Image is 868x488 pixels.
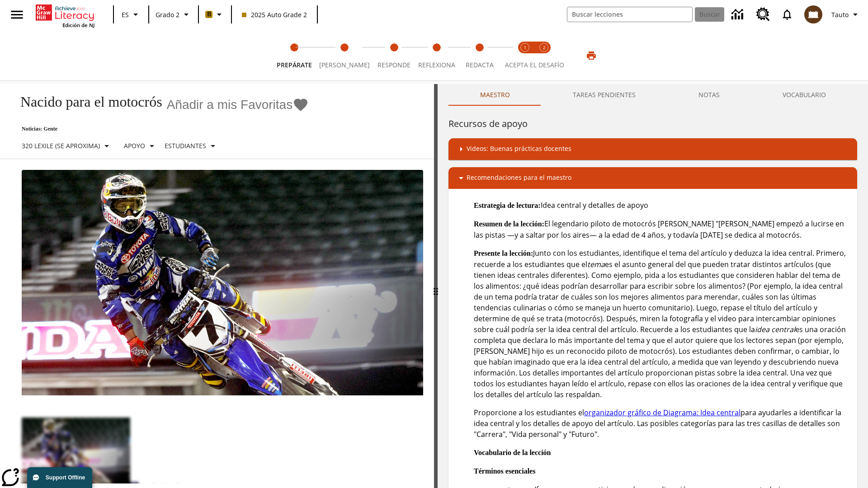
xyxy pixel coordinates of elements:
[124,141,145,150] p: Apoyo
[577,47,606,64] button: Imprimir
[411,31,462,80] button: Reflexiona step 4 of 5
[22,170,423,396] img: El corredor de motocrós James Stewart vuela por los aires en su motocicleta de montaña
[474,467,535,475] strong: Términos esenciales
[165,141,206,150] p: Estudiantes
[202,6,228,23] button: Boost El color de la clase es anaranjado claro. Cambiar el color de la clase.
[828,6,864,23] button: Perfil/Configuración
[448,167,857,189] div: Recomendaciones para el maestro
[466,61,494,69] span: Redacta
[584,408,741,418] a: organizador gráfico de Diagrama: Idea central
[448,117,857,131] h6: Recursos de apoyo
[804,5,822,23] img: avatar image
[418,61,455,69] span: Reflexiona
[370,31,418,80] button: Responde step 3 of 5
[474,449,551,456] strong: Vocabulario de la lección
[120,138,161,154] button: Tipo de apoyo, Apoyo
[27,467,92,488] button: Support Offline
[448,138,857,160] div: Videos: Buenas prácticas docentes
[775,3,799,26] a: Notificaciones
[242,10,307,19] span: 2025 Auto Grade 2
[474,202,541,209] strong: Estrategia de lectura:
[751,2,775,27] a: Centro de recursos, Se abrirá en una pestaña nueva.
[474,218,850,240] p: El legendario piloto de motocrós [PERSON_NAME] "[PERSON_NAME] empezó a lucirse en las pistas —y a...
[531,31,557,80] button: Acepta el desafío contesta step 2 of 2
[312,31,377,80] button: Lee step 2 of 5
[667,84,751,106] button: NOTAS
[474,200,850,211] p: Idea central y detalles de apoyo
[512,31,538,80] button: Acepta el desafío lee step 1 of 2
[46,474,85,481] span: Support Offline
[269,31,319,80] button: Prepárate step 1 of 5
[377,61,410,69] span: Responde
[474,248,850,400] p: Junto con los estudiantes, identifique el tema del artículo y deduzca la idea central. Primero, r...
[156,10,179,19] span: Grado 2
[152,6,195,23] button: Grado: Grado 2, Elige un grado
[11,94,162,110] h1: Nacido para el motocrós
[167,97,309,113] button: Añadir a mis Favoritas - Nacido para el motocrós
[207,9,211,20] span: B
[62,22,94,28] span: Edición de NJ
[161,138,222,154] button: Seleccionar estudiante
[467,173,571,183] p: Recomendaciones para el maestro
[524,45,526,51] text: 1
[455,31,504,80] button: Redacta step 5 of 5
[474,407,850,440] p: Proporcione a los estudiantes el para ayudarles a identificar la idea central y los detalles de a...
[831,10,849,19] span: Tauto
[726,2,751,27] a: Centro de información
[4,1,30,28] button: Abrir el menú lateral
[22,141,100,150] p: 320 Lexile (Se aproxima)
[277,61,312,69] span: Prepárate
[122,10,129,19] span: ES
[448,84,541,106] button: Maestro
[448,84,857,106] div: Instructional Panel Tabs
[434,84,438,488] div: Pulsa la tecla de intro o la barra espaciadora y luego presiona las flechas de derecha e izquierd...
[117,6,146,23] button: Lenguaje: ES, Selecciona un idioma
[474,249,533,257] strong: Presente la lección:
[541,84,667,106] button: TAREAS PENDIENTES
[474,220,544,228] strong: Resumen de la lección:
[567,7,692,22] input: Buscar campo
[438,84,868,488] div: activity
[543,45,545,51] text: 2
[36,3,94,28] div: Portada
[18,138,116,154] button: Seleccione Lexile, 320 Lexile (Se aproxima)
[755,324,795,334] em: idea central
[799,3,828,26] button: Escoja un nuevo avatar
[319,61,370,69] span: [PERSON_NAME]
[11,126,309,132] p: Noticias: Gente
[751,84,857,106] button: VOCABULARIO
[467,144,571,155] p: Videos: Buenas prácticas docentes
[505,61,564,69] span: ACEPTA EL DESAFÍO
[167,98,293,112] span: Añadir a mis Favoritas
[587,259,605,269] em: tema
